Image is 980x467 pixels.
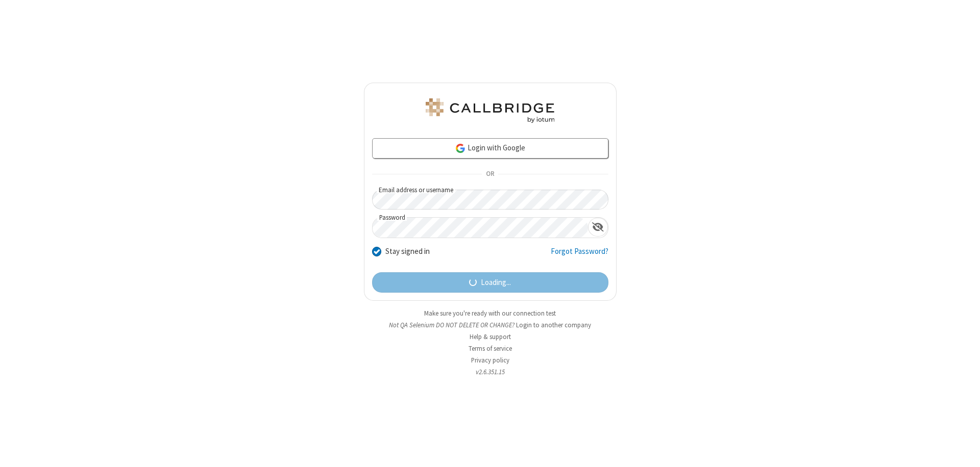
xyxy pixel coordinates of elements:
label: Stay signed in [385,246,430,257]
a: Make sure you're ready with our connection test [424,309,556,318]
a: Forgot Password? [551,246,608,265]
input: Email address or username [372,190,608,210]
a: Login with Google [372,138,608,159]
span: OR [482,167,498,181]
a: Privacy policy [471,356,509,365]
img: google-icon.png [455,143,466,154]
li: Not QA Selenium DO NOT DELETE OR CHANGE? [364,320,617,330]
a: Help & support [470,332,511,341]
a: Terms of service [469,344,512,353]
input: Password [373,218,588,238]
button: Login to another company [516,320,591,330]
iframe: Chat [954,440,972,460]
div: Show password [588,218,608,237]
img: QA Selenium DO NOT DELETE OR CHANGE [424,98,556,123]
li: v2.6.351.15 [364,367,617,377]
span: Loading... [481,277,511,289]
button: Loading... [372,272,608,293]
